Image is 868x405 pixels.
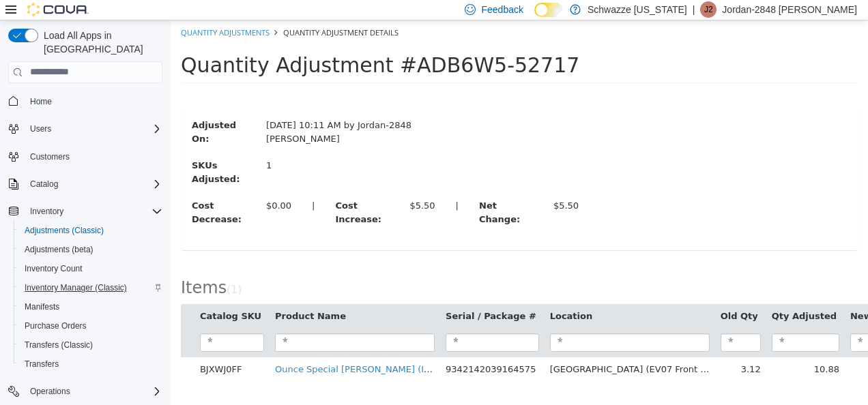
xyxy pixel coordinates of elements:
span: Users [25,121,162,137]
p: Schwazze [US_STATE] [588,1,687,18]
a: Transfers [19,356,64,372]
button: Customers [3,147,168,166]
span: Catalog [30,179,58,190]
button: Product Name [104,289,178,303]
span: Load All Apps in [GEOGRAPHIC_DATA] [38,29,162,56]
span: Manifests [25,301,59,312]
span: Transfers (Classic) [25,340,93,350]
button: Transfers (Classic) [14,335,168,355]
button: Catalog [25,176,63,192]
span: Inventory Manager (Classic) [19,280,162,296]
span: Purchase Orders [25,320,87,331]
p: | [693,1,695,18]
span: Inventory Count [19,260,162,277]
a: Manifests [19,299,65,315]
button: Manifests [14,297,168,316]
span: Home [30,96,52,107]
span: Adjustments (beta) [25,244,93,255]
span: Customers [30,151,70,162]
button: Users [25,121,57,137]
button: Transfers [14,355,168,374]
span: Operations [30,386,70,397]
button: Operations [25,383,76,400]
span: Catalog [25,176,162,192]
button: Inventory Count [14,259,168,278]
a: Home [25,93,57,110]
button: Location [379,289,424,303]
span: Feedback [481,3,523,16]
button: Operations [3,382,168,401]
button: Users [3,119,168,138]
button: Inventory [25,203,69,220]
span: [GEOGRAPHIC_DATA] (EV07 Front Room) [379,344,559,354]
span: Adjustments (Classic) [19,222,162,239]
span: Quantity Adjustment #ADB6W5-52717 [10,33,409,57]
span: Customers [25,148,162,165]
td: 10.88 [596,337,674,361]
span: Purchase Orders [19,318,162,334]
label: Net Change: [298,179,373,205]
label: SKUs Adjusted: [11,138,85,165]
span: Operations [25,383,162,400]
span: Home [25,93,162,110]
a: Purchase Orders [19,318,92,334]
button: Qty Adjusted [601,289,669,303]
div: $5.50 [239,179,264,192]
label: | [275,179,298,192]
span: J2 [704,1,713,18]
label: Adjusted On: [11,98,85,125]
small: ( ) [56,263,71,275]
div: Jordan-2848 Garcia [700,1,717,18]
button: Catalog SKU [29,289,93,303]
button: Catalog [3,175,168,194]
div: $5.50 [383,179,408,192]
button: Serial / Package # [275,289,368,303]
td: BJXWJ0FF [24,337,99,361]
span: Transfers [25,359,59,370]
td: 9342142039164575 [270,337,374,361]
a: Quantity Adjustments [10,7,99,17]
td: 3.12 [545,337,596,361]
span: Inventory Count [25,263,83,274]
button: Adjustments (beta) [14,240,168,259]
a: Adjustments (beta) [19,241,99,258]
span: Users [30,123,51,134]
label: | [131,179,154,192]
span: Inventory Manager (Classic) [25,282,127,293]
span: Items [10,258,56,277]
img: Cova [27,3,89,16]
span: Inventory [25,203,162,220]
button: Inventory [3,202,168,221]
span: 1 [60,263,67,275]
button: Home [3,91,168,111]
div: 1 [96,138,188,152]
a: Transfers (Classic) [19,337,98,353]
button: Adjustments (Classic) [14,221,168,240]
a: Ounce Special [PERSON_NAME] (I) Per 1g [104,344,288,354]
a: Adjustments (Classic) [19,222,109,239]
label: Cost Decrease: [11,179,85,205]
a: Inventory Count [19,260,88,277]
span: Transfers (Classic) [19,337,162,353]
span: Inventory [30,206,63,217]
span: Manifests [19,299,162,315]
a: Customers [25,149,75,165]
button: Old Qty [550,289,590,303]
input: Dark Mode [534,3,563,17]
a: Inventory Manager (Classic) [19,280,132,296]
button: New Qty [680,289,725,303]
span: Quantity Adjustment Details [113,7,228,17]
button: Inventory Manager (Classic) [14,278,168,297]
label: Cost Increase: [155,179,229,205]
div: [DATE] 10:11 AM by Jordan-2848 [PERSON_NAME] [85,98,310,125]
span: Adjustments (beta) [19,241,162,258]
span: Transfers [19,356,162,372]
span: Adjustments (Classic) [25,225,104,236]
button: Purchase Orders [14,316,168,335]
td: 14 [674,337,730,361]
p: Jordan-2848 [PERSON_NAME] [722,1,857,18]
div: $0.00 [96,179,121,192]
